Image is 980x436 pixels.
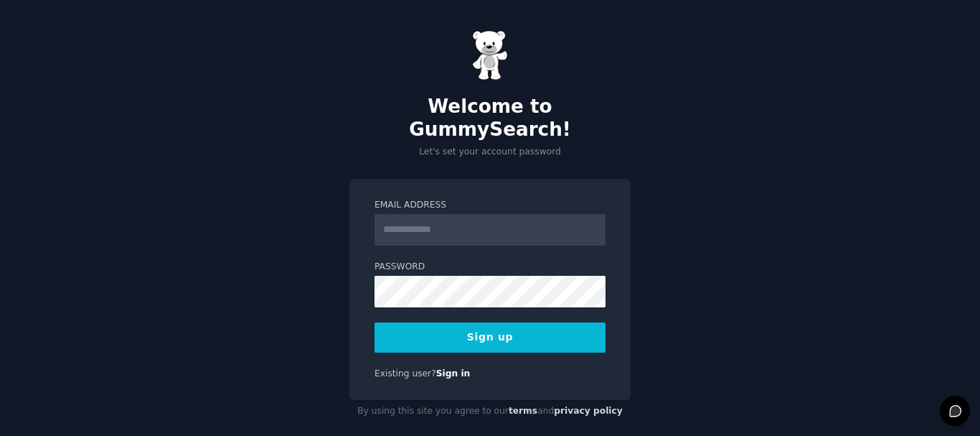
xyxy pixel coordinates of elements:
[436,368,471,379] a: Sign in
[349,146,631,159] p: Let's set your account password
[554,406,623,416] a: privacy policy
[374,261,606,274] label: Password
[374,199,606,212] label: Email Address
[374,323,606,353] button: Sign up
[509,406,537,416] a: terms
[374,368,436,379] span: Existing user?
[349,96,631,141] h2: Welcome to GummySearch!
[349,400,631,423] div: By using this site you agree to our and
[472,30,508,80] img: Gummy Bear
